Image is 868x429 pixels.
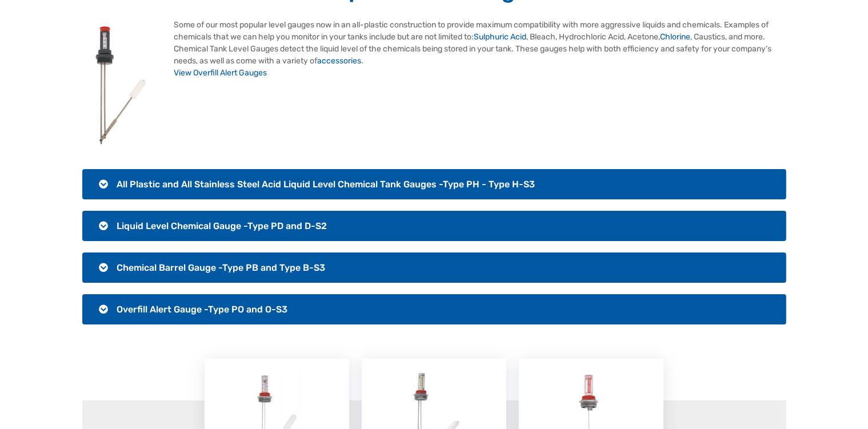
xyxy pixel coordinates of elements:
[82,19,161,151] img: Hot Rolled Steel Grades
[117,220,327,231] span: Liquid Level Chemical Gauge -Type PD and D-S2
[117,304,288,315] span: Overfill Alert Gauge -Type PO and O-S3
[474,32,527,42] a: Sulphuric Acid
[318,56,362,66] a: accessories
[174,68,267,78] a: View Overfill Alert Gauges
[117,262,326,273] span: Chemical Barrel Gauge -Type PB and Type B-S3
[117,179,535,190] span: All Plastic and All Stainless Steel Acid Liquid Level Chemical Tank Gauges -Type PH - Type H-S3
[661,32,691,42] a: Chlorine
[82,19,786,79] p: Some of our most popular level gauges now in an all-plastic construction to provide maximum compa...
